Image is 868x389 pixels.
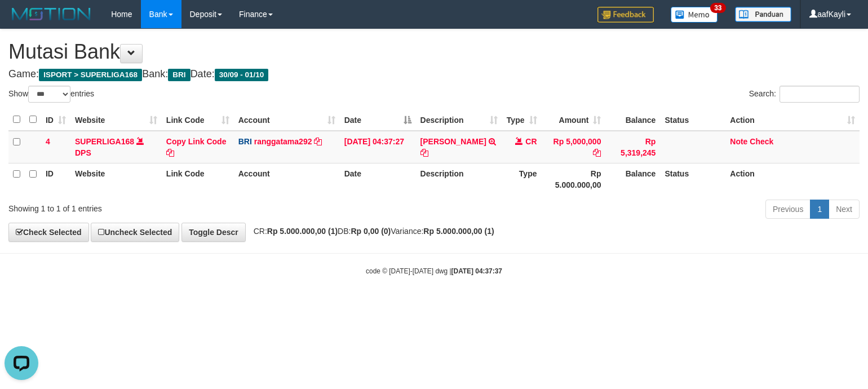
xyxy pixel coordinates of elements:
[215,69,269,81] span: 30/09 - 01/10
[416,109,502,131] th: Description: activate to sort column ascending
[254,137,312,146] a: ranggatama292
[725,109,860,131] th: Action: activate to sort column ascending
[5,5,38,38] button: Open LiveChat chat widget
[162,109,234,131] th: Link Code: activate to sort column ascending
[765,200,811,219] a: Previous
[248,227,494,236] span: CR: DB: Variance:
[730,137,747,146] a: Note
[8,86,94,103] label: Show entries
[710,3,725,13] span: 33
[597,7,654,23] img: Feedback.jpg
[70,163,162,195] th: Website
[41,109,70,131] th: ID: activate to sort column ascending
[605,109,660,131] th: Balance
[41,163,70,195] th: ID
[660,109,725,131] th: Status
[340,163,416,195] th: Date
[351,227,391,236] strong: Rp 0,00 (0)
[725,163,860,195] th: Action
[267,227,338,236] strong: Rp 5.000.000,00 (1)
[735,7,791,22] img: panduan.png
[810,200,829,219] a: 1
[238,137,252,146] span: BRI
[168,69,190,81] span: BRI
[502,109,542,131] th: Type: activate to sort column ascending
[542,131,606,163] td: Rp 5,000,000
[542,109,606,131] th: Amount: activate to sort column ascending
[8,223,89,242] a: Check Selected
[420,137,486,146] a: [PERSON_NAME]
[162,163,234,195] th: Link Code
[829,200,860,219] a: Next
[39,69,142,81] span: ISPORT > SUPERLIGA168
[70,131,162,163] td: DPS
[750,137,773,146] a: Check
[502,163,542,195] th: Type
[340,109,416,131] th: Date: activate to sort column descending
[8,41,860,63] h1: Mutasi Bank
[8,6,94,23] img: MOTION_logo.png
[660,163,725,195] th: Status
[166,137,227,157] a: Copy Link Code
[234,109,340,131] th: Account: activate to sort column ascending
[366,267,502,275] small: code © [DATE]-[DATE] dwg |
[420,148,428,157] a: Copy IRVANDI MAULA to clipboard
[75,137,134,146] a: SUPERLIGA168
[780,86,860,103] input: Search:
[593,148,601,157] a: Copy Rp 5,000,000 to clipboard
[28,86,70,103] select: Showentries
[605,131,660,163] td: Rp 5,319,245
[8,198,353,214] div: Showing 1 to 1 of 1 entries
[451,267,502,275] strong: [DATE] 04:37:37
[671,7,718,23] img: Button%20Memo.svg
[525,137,537,146] span: CR
[314,137,322,146] a: Copy ranggatama292 to clipboard
[46,137,50,146] span: 4
[91,223,179,242] a: Uncheck Selected
[340,131,416,163] td: [DATE] 04:37:27
[181,223,246,242] a: Toggle Descr
[416,163,502,195] th: Description
[749,86,860,103] label: Search:
[8,69,860,80] h4: Game: Bank: Date:
[70,109,162,131] th: Website: activate to sort column ascending
[423,227,494,236] strong: Rp 5.000.000,00 (1)
[542,163,606,195] th: Rp 5.000.000,00
[234,163,340,195] th: Account
[605,163,660,195] th: Balance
